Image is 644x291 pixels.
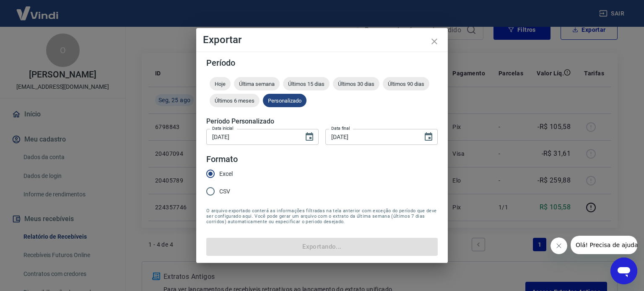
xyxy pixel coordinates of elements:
button: close [424,31,444,52]
span: Personalizado [263,98,306,104]
span: Últimos 30 dias [333,81,379,87]
span: Últimos 90 dias [383,81,429,87]
span: O arquivo exportado conterá as informações filtradas na tela anterior com exceção do período que ... [206,208,438,224]
iframe: Fechar mensagem [551,237,567,254]
span: Última semana [234,81,280,87]
legend: Formato [206,153,238,165]
span: Excel [219,170,233,178]
span: Últimos 15 dias [283,81,330,87]
div: Últimos 90 dias [383,77,429,90]
iframe: Mensagem da empresa [571,236,637,254]
div: Últimos 30 dias [333,77,379,90]
div: Últimos 15 dias [283,77,330,90]
h4: Exportar [203,35,441,45]
div: Última semana [234,77,280,90]
iframe: Botão para abrir a janela de mensagens [610,258,637,284]
span: Olá! Precisa de ajuda? [5,6,70,13]
div: Últimos 6 meses [210,94,260,107]
input: DD/MM/YYYY [325,129,417,144]
span: Hoje [210,81,231,87]
button: Choose date, selected date is 25 de ago de 2025 [420,129,437,145]
h5: Período Personalizado [206,117,438,126]
label: Data inicial [212,125,234,131]
button: Choose date, selected date is 25 de ago de 2025 [301,129,318,145]
span: Últimos 6 meses [210,98,260,104]
h5: Período [206,59,438,67]
span: CSV [219,187,230,196]
div: Personalizado [263,94,306,107]
div: Hoje [210,77,231,90]
label: Data final [331,125,350,131]
input: DD/MM/YYYY [206,129,298,144]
